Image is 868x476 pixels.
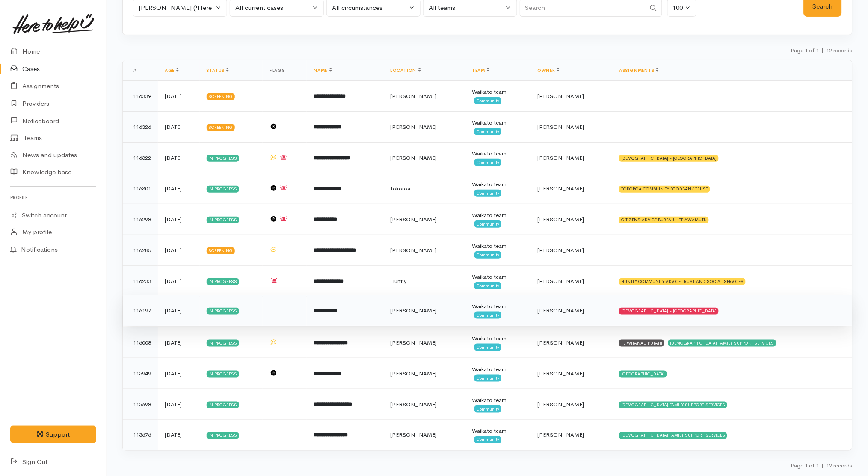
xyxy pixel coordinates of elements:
span: [PERSON_NAME] [537,247,584,254]
div: [DEMOGRAPHIC_DATA] FAMILY SUPPORT SERVICES [619,402,727,408]
div: [GEOGRAPHIC_DATA] [619,371,667,378]
div: Waikato team [472,211,524,220]
span: | [822,47,824,54]
span: [PERSON_NAME] [390,401,437,408]
td: [DATE] [158,143,200,173]
span: Community [474,344,501,351]
td: 116301 [123,173,158,204]
td: [DATE] [158,204,200,235]
span: [PERSON_NAME] [537,154,584,161]
span: Community [474,220,501,227]
a: Status [207,68,229,73]
span: Community [474,312,501,318]
td: 115698 [123,389,158,420]
div: In progress [207,278,240,285]
div: 100 [673,3,683,13]
span: [PERSON_NAME] [390,339,437,346]
div: All teams [429,3,504,13]
td: [DATE] [158,389,200,420]
h6: Profile [10,192,96,203]
span: [PERSON_NAME] [390,123,437,131]
div: [PERSON_NAME] ('Here to help u') [139,3,214,13]
td: 116197 [123,295,158,326]
td: 116285 [123,235,158,266]
td: 116322 [123,143,158,173]
div: [DEMOGRAPHIC_DATA] FAMILY SUPPORT SERVICES [619,432,727,439]
div: Waikato team [472,396,524,405]
div: Waikato team [472,119,524,127]
div: Waikato team [472,365,524,374]
span: [PERSON_NAME] [390,370,437,377]
span: [PERSON_NAME] [390,307,437,314]
span: [PERSON_NAME] [537,307,584,314]
td: 115676 [123,420,158,451]
span: Huntly [390,277,406,285]
div: Screening [207,93,235,100]
span: Community [474,375,501,381]
span: Community [474,97,501,104]
div: Waikato team [472,334,524,343]
span: [PERSON_NAME] [537,216,584,223]
span: [PERSON_NAME] [537,123,584,131]
td: 116339 [123,81,158,112]
div: In progress [207,155,240,162]
span: | [822,462,824,470]
td: [DATE] [158,295,200,326]
div: Waikato team [472,88,524,96]
div: Waikato team [472,180,524,189]
a: Age [165,68,179,73]
span: [PERSON_NAME] [390,431,437,439]
span: [PERSON_NAME] [537,185,584,192]
div: Waikato team [472,427,524,435]
span: [PERSON_NAME] [537,277,584,285]
div: [DEMOGRAPHIC_DATA] - [GEOGRAPHIC_DATA] [619,155,719,162]
span: [PERSON_NAME] [537,92,584,100]
span: Community [474,282,501,289]
span: [PERSON_NAME] [390,247,437,254]
td: [DATE] [158,358,200,389]
span: Community [474,251,501,258]
div: CITIZENS ADVICE BUREAU - TE AWAMUTU [619,217,709,223]
span: [PERSON_NAME] [390,154,437,161]
td: [DATE] [158,266,200,297]
a: Name [314,68,332,73]
td: 116233 [123,266,158,297]
span: [PERSON_NAME] [390,92,437,100]
small: Page 1 of 1 12 records [791,47,853,54]
span: Tokoroa [390,185,410,192]
td: [DATE] [158,327,200,358]
div: Waikato team [472,149,524,158]
div: [DEMOGRAPHIC_DATA] - [GEOGRAPHIC_DATA] [619,308,719,315]
span: [PERSON_NAME] [537,339,584,346]
span: Community [474,128,501,135]
div: All circumstances [332,3,407,13]
td: 116298 [123,204,158,235]
div: In progress [207,186,240,193]
div: Screening [207,247,235,254]
div: Screening [207,124,235,131]
td: [DATE] [158,235,200,266]
span: [PERSON_NAME] [537,370,584,377]
span: Community [474,159,501,166]
div: Waikato team [472,302,524,311]
div: TOKOROA COMMUNITY FOODBANK TRUST [619,186,710,193]
span: Community [474,436,501,443]
div: Waikato team [472,242,524,250]
div: All current cases [235,3,311,13]
div: In progress [207,308,240,315]
a: Team [472,68,489,73]
button: Support [10,426,96,443]
th: Flags [263,60,307,81]
td: [DATE] [158,112,200,143]
div: Waikato team [472,273,524,281]
td: [DATE] [158,173,200,204]
td: [DATE] [158,420,200,451]
span: [PERSON_NAME] [537,431,584,439]
th: # [123,60,158,81]
a: Assignments [619,68,659,73]
span: [PERSON_NAME] [390,216,437,223]
td: 116326 [123,112,158,143]
a: Location [390,68,421,73]
div: In progress [207,432,240,439]
div: TE WHĀNAU PŪTAHI [619,340,664,347]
